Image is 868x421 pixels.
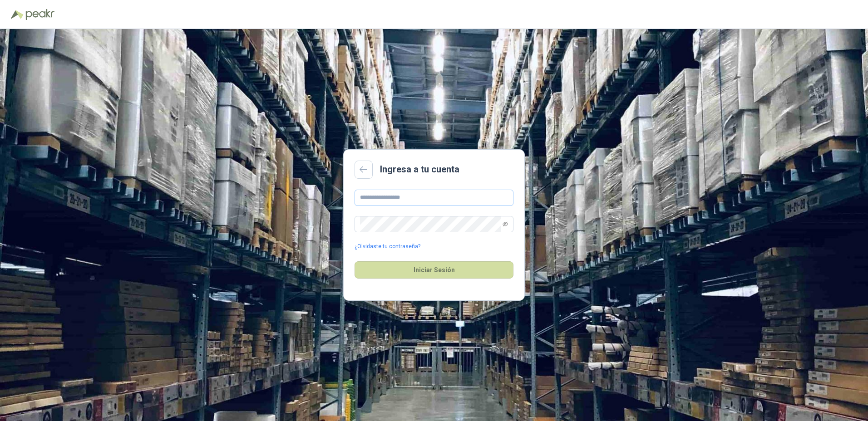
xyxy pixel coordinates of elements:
h2: Ingresa a tu cuenta [380,162,459,176]
span: eye-invisible [503,221,508,227]
button: Iniciar Sesión [355,261,513,279]
img: Logo [11,10,24,19]
img: Peakr [25,9,54,20]
a: ¿Olvidaste tu contraseña? [355,242,420,251]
